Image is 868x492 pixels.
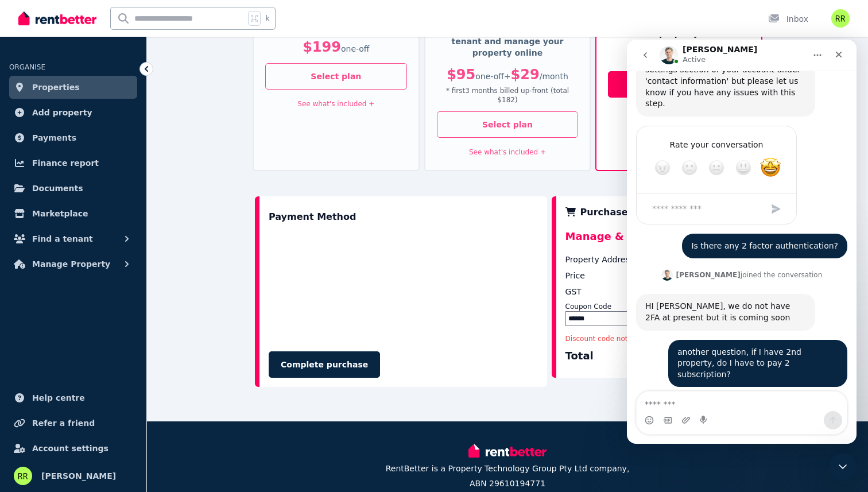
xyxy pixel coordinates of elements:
[504,72,511,81] span: +
[32,80,80,94] span: Properties
[18,10,96,27] img: RentBetter
[9,63,45,71] span: ORGANISE
[565,228,751,254] div: Manage & Maintain
[32,207,88,220] span: Marketplace
[9,126,137,149] a: Payments
[565,286,657,297] div: GST
[32,232,93,246] span: Find a tenant
[565,254,657,265] div: Property Address
[9,412,137,435] a: Refer a friend
[32,181,83,195] span: Documents
[565,348,657,369] div: Total
[9,202,137,225] a: Marketplace
[32,441,108,455] span: Account settings
[9,177,137,200] a: Documents
[540,72,568,81] span: / month
[269,351,380,378] button: Complete purchase
[32,257,110,271] span: Manage Property
[437,111,579,138] button: Select plan
[9,101,137,124] a: Add property
[468,442,547,459] img: RentBetter
[608,71,750,98] button: Buy now
[32,131,76,145] span: Payments
[469,148,546,156] a: See what's included +
[41,469,116,483] span: [PERSON_NAME]
[32,106,92,119] span: Add property
[265,63,407,90] button: Select plan
[565,302,649,311] div: Coupon Code
[14,467,32,485] img: Riko Rakhmanto
[265,14,269,23] span: k
[768,13,808,25] div: Inbox
[511,67,540,83] span: $29
[9,386,137,409] a: Help centre
[437,24,579,59] p: Advertise your property, find a tenant and manage your property online
[437,86,579,104] p: * first 3 month s billed up-front (total $182 )
[266,231,540,339] iframe: Secure payment input frame
[303,39,341,55] span: $199
[475,72,504,81] span: one-off
[565,206,751,219] div: Purchase Summary
[9,227,137,250] button: Find a tenant
[565,334,751,343] div: Discount code not valid
[32,156,99,170] span: Finance report
[565,270,657,281] div: Price
[9,152,137,175] a: Finance report
[341,44,370,53] span: one-off
[9,253,137,276] button: Manage Property
[297,100,374,108] a: See what's included +
[9,437,137,460] a: Account settings
[269,206,356,228] div: Payment Method
[32,416,95,430] span: Refer a friend
[32,391,85,405] span: Help centre
[386,463,630,474] p: RentBetter is a Property Technology Group Pty Ltd company,
[829,453,857,481] iframe: Intercom live chat
[831,9,850,28] img: Riko Rakhmanto
[9,76,137,99] a: Properties
[470,478,545,489] p: ABN 29610194771
[627,40,857,444] iframe: Intercom live chat
[447,67,475,83] span: $95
